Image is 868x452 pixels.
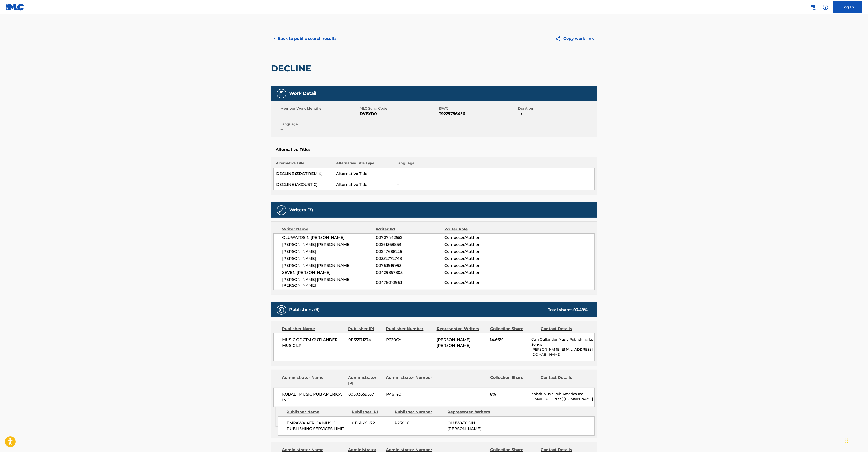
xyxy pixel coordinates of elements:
div: Represented Writers [437,326,487,332]
div: Publisher IPI [352,409,391,415]
td: DECLINE (ACOUSTIC) [274,179,334,190]
img: Copy work link [555,36,563,42]
div: Administrator Name [282,375,344,386]
h5: Publishers (9) [289,307,320,313]
span: Composer/Author [444,263,507,269]
div: Writer Role [444,226,507,232]
span: P230CY [386,337,433,343]
div: Drag [845,434,848,448]
div: Total shares: [548,307,588,313]
div: Collection Share [490,375,537,386]
span: 00261368859 [376,242,444,248]
span: Member Work Identifier [280,106,358,111]
span: 00429857805 [376,270,444,276]
span: [PERSON_NAME] [PERSON_NAME] [PERSON_NAME] [282,277,376,288]
span: Composer/Author [444,235,507,241]
div: Publisher Number [386,326,433,332]
div: Contact Details [541,375,588,386]
span: [PERSON_NAME] [282,256,376,262]
td: Alternative Title [334,179,394,190]
div: Administrator IPI [348,375,382,386]
span: 93.49 % [574,307,588,312]
span: OLUWATOSIN [PERSON_NAME] [448,421,481,431]
div: Collection Share [490,326,537,332]
div: Help [821,2,830,12]
p: [EMAIL_ADDRESS][DOMAIN_NAME] [531,396,594,402]
div: Publisher Number [395,409,444,415]
h2: DECLINE [271,63,314,74]
span: 14.66% [490,337,528,343]
div: Contact Details [541,326,588,332]
th: Alternative Title Type [334,161,394,168]
div: Represented Writers [448,409,497,415]
button: < Back to public search results [271,33,340,45]
img: Publishers [279,307,284,313]
span: 00476010963 [376,280,444,285]
span: Composer/Author [444,256,507,262]
span: KOBALT MUSIC PUB AMERICA INC [282,391,345,403]
span: 00247688226 [376,249,444,255]
span: 00503659557 [348,391,383,397]
span: EMPAWA AFRICA MUSIC PUBLISHING SERVICES LIMIT [287,420,348,432]
img: Writers [279,207,284,213]
span: MLC Song Code [360,106,438,111]
td: DECLINE (ZDOT REMIX) [274,168,334,179]
h5: Writers (7) [289,207,313,213]
span: Language [280,122,358,127]
div: Publisher Name [287,409,348,415]
span: 00352772748 [376,256,444,262]
img: help [823,4,828,10]
span: --:-- [518,111,596,117]
span: [PERSON_NAME] [PERSON_NAME] [282,242,376,248]
div: Publisher IPI [348,326,382,332]
span: P4614Q [386,391,433,397]
span: SEVEN [PERSON_NAME] [282,270,376,276]
span: Composer/Author [444,242,507,248]
span: -- [280,127,358,132]
a: Public Search [808,2,818,12]
span: Composer/Author [444,249,507,255]
div: Administrator Number [386,375,433,386]
th: Language [394,161,595,168]
p: Ctm Outlander Music Publishing Lp Songs [531,337,594,347]
span: [PERSON_NAME] [PERSON_NAME] [282,263,376,269]
span: DVBYD0 [360,111,438,117]
span: Composer/Author [444,270,507,276]
span: T9229796456 [439,111,517,117]
div: Publisher Name [282,326,344,332]
span: [PERSON_NAME] [282,249,376,255]
div: Writer IPI [376,226,445,232]
h5: Alternative Titles [276,147,592,152]
span: MUSIC OF CTM OUTLANDER MUSIC LP [282,337,345,348]
span: OLUWATOSIN [PERSON_NAME] [282,235,376,241]
td: -- [394,179,595,190]
span: 01135571274 [348,337,383,343]
span: 6% [490,391,528,397]
img: MLC Logo [6,4,24,11]
p: Kobalt Music Pub America Inc [531,391,594,396]
div: Writer Name [282,226,376,232]
span: Duration [518,106,596,111]
th: Alternative Title [274,161,334,168]
p: [PERSON_NAME][EMAIL_ADDRESS][DOMAIN_NAME] [531,347,594,357]
td: -- [394,168,595,179]
span: P238C6 [395,420,444,426]
td: Alternative Title [334,168,394,179]
span: [PERSON_NAME] [PERSON_NAME] [437,337,470,348]
img: Work Detail [279,91,284,97]
a: Log In [833,1,862,13]
span: 00763919993 [376,263,444,269]
span: ISWC [439,106,517,111]
h5: Work Detail [289,91,316,96]
span: Composer/Author [444,280,507,285]
span: 00707442552 [376,235,444,241]
span: -- [280,111,358,117]
iframe: Chat Widget [844,429,868,452]
img: search [810,4,816,10]
span: 01161681072 [352,420,391,426]
button: Copy work link [552,33,597,45]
